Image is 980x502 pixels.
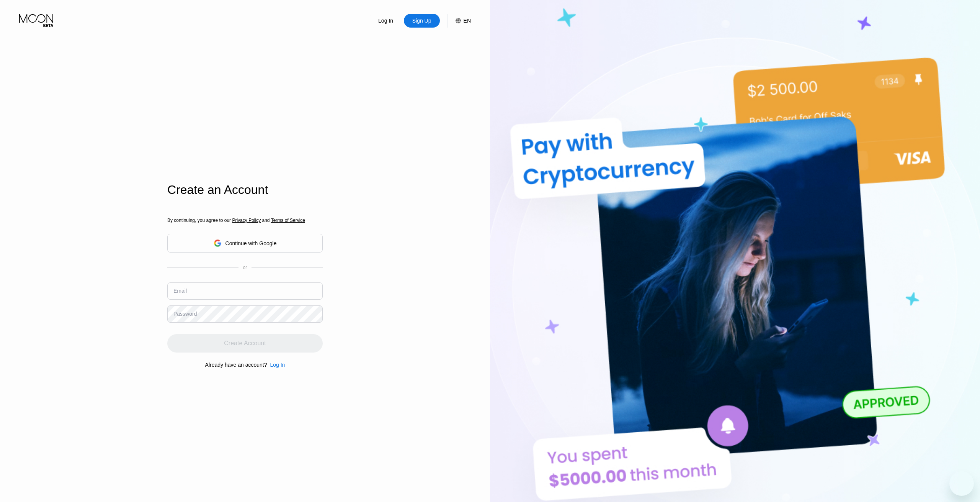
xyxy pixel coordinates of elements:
div: Log In [377,17,394,25]
div: Log In [270,362,285,368]
div: Create an Account [167,183,323,197]
div: Password [173,311,197,317]
div: EN [448,14,471,28]
div: Log In [368,14,404,28]
div: Log In [267,362,285,368]
span: and [261,218,271,223]
div: By continuing, you agree to our [167,218,323,223]
div: EN [464,18,471,24]
span: Terms of Service [271,218,305,223]
div: or [243,265,247,270]
span: Privacy Policy [232,218,261,223]
iframe: Кнопка запуска окна обмена сообщениями [949,471,974,496]
div: Sign Up [404,14,440,28]
div: Sign Up [412,17,432,25]
div: Continue with Google [167,234,323,253]
div: Email [173,288,187,294]
div: Already have an account? [205,362,267,368]
div: Continue with Google [225,240,277,246]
